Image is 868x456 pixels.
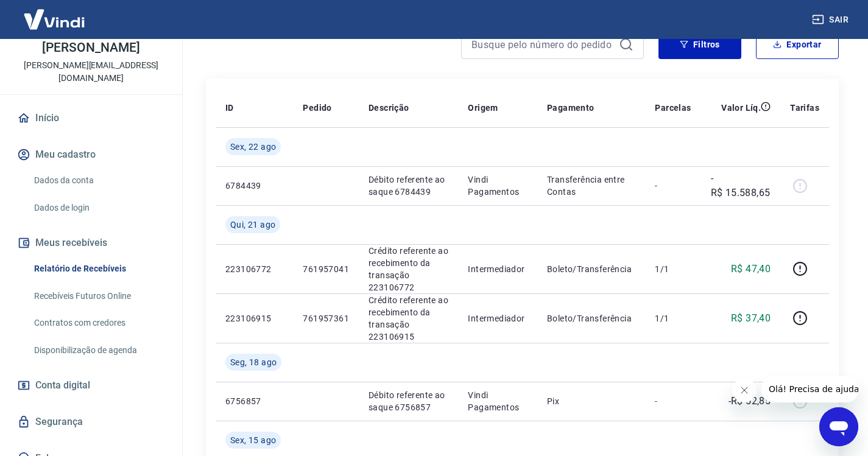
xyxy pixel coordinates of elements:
p: 223106772 [225,263,283,275]
p: ID [225,102,234,114]
a: Conta digital [15,372,168,399]
a: Dados de login [29,195,168,220]
iframe: Botão para abrir a janela de mensagens [819,407,858,446]
p: Boleto/Transferência [547,263,635,275]
p: Crédito referente ao recebimento da transação 223106915 [369,294,448,343]
p: - [655,180,691,192]
p: 1/1 [655,263,691,275]
p: - [655,395,691,407]
p: Vindi Pagamentos [468,174,528,198]
p: Pix [547,395,635,407]
span: Seg, 18 ago [230,356,277,368]
iframe: Mensagem da empresa [761,376,858,402]
p: Intermediador [468,312,528,324]
a: Início [15,105,168,132]
button: Sair [810,9,853,31]
a: Recebíveis Futuros Online [29,284,168,309]
p: Parcelas [655,102,691,114]
img: Vindi [15,1,94,38]
a: Dados da conta [29,168,168,193]
button: Meu cadastro [15,141,168,168]
button: Exportar [756,30,839,59]
p: Débito referente ao saque 6756857 [369,389,448,413]
p: 223106915 [225,312,283,324]
p: 6756857 [225,395,283,407]
p: 761957361 [303,312,349,324]
p: Descrição [369,102,409,114]
p: Intermediador [468,263,528,275]
p: Vindi Pagamentos [468,389,528,413]
p: 761957041 [303,263,349,275]
p: [PERSON_NAME] [42,41,139,54]
a: Contratos com credores [29,310,168,335]
p: -R$ 15.588,65 [711,171,771,200]
a: Segurança [15,409,168,435]
p: 1/1 [655,312,691,324]
p: -R$ 52,85 [729,394,771,409]
p: Pedido [303,102,331,114]
p: [PERSON_NAME][EMAIL_ADDRESS][DOMAIN_NAME] [10,59,172,85]
a: Relatório de Recebíveis [29,256,168,281]
a: Disponibilização de agenda [29,338,168,363]
button: Filtros [658,30,741,59]
p: R$ 37,40 [731,311,771,326]
p: Boleto/Transferência [547,312,635,324]
input: Busque pelo número do pedido [471,35,614,54]
p: Débito referente ao saque 6784439 [369,174,448,198]
p: Origem [468,102,498,114]
p: Crédito referente ao recebimento da transação 223106772 [369,245,448,293]
p: Valor Líq. [721,102,761,114]
p: Tarifas [790,102,819,114]
p: 6784439 [225,180,283,192]
p: Pagamento [547,102,595,114]
span: Conta digital [35,377,90,394]
p: R$ 47,40 [731,262,771,276]
span: Sex, 15 ago [230,434,276,446]
span: Olá! Precisa de ajuda? [7,9,102,18]
button: Meus recebíveis [15,230,168,256]
span: Sex, 22 ago [230,141,276,153]
iframe: Fechar mensagem [732,378,757,402]
span: Qui, 21 ago [230,219,275,231]
p: Transferência entre Contas [547,174,635,198]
